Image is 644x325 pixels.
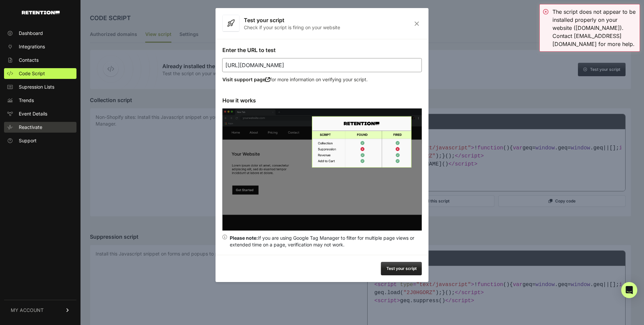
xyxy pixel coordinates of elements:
a: Support [4,135,76,146]
strong: Please note: [230,235,258,241]
span: Contacts [19,57,39,63]
span: Event Details [19,110,47,117]
i: Close [412,21,422,27]
p: for more information on verifying your script. [222,76,422,83]
div: The script does not appear to be installed properly on your website ([DOMAIN_NAME]). Contact [EMA... [552,8,636,48]
span: Support [19,137,37,144]
div: If you are using Google Tag Manager to filter for multiple page views or extended time on a page,... [230,235,422,248]
img: Retention.com [22,11,60,14]
a: Contacts [4,55,76,65]
a: Event Details [4,108,76,119]
a: MY ACCOUNT [4,300,76,320]
a: Supression Lists [4,82,76,92]
span: Reactivate [19,124,42,131]
span: Supression Lists [19,84,54,90]
input: https://www.acme.com/ [222,58,422,72]
p: Check if your script is firing on your website [244,24,340,31]
a: Reactivate [4,122,76,133]
span: Code Script [19,70,45,77]
div: Open Intercom Messenger [621,282,637,298]
a: Dashboard [4,28,76,39]
span: Integrations [19,43,45,50]
span: MY ACCOUNT [11,307,44,314]
a: Visit support page [222,77,270,82]
span: Dashboard [19,30,43,37]
h3: Test your script [244,16,340,24]
a: Integrations [4,41,76,52]
span: Trends [19,97,34,104]
h3: How it works [222,96,422,104]
button: Test your script [381,262,422,275]
a: Code Script [4,68,76,79]
a: Trends [4,95,76,106]
label: Enter the URL to test [222,47,276,53]
img: verify script installation [222,108,422,231]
